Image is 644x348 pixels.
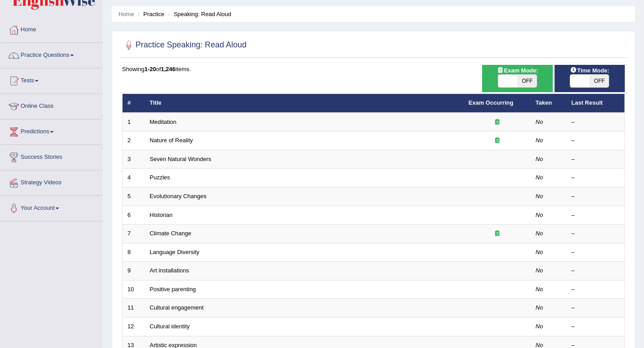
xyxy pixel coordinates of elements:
em: No [536,249,543,255]
div: – [572,304,620,312]
div: – [572,285,620,294]
span: OFF [517,75,537,87]
div: – [572,211,620,220]
div: Exam occurring question [469,136,526,145]
td: 1 [123,113,145,132]
a: Meditation [150,119,177,125]
a: Historian [150,212,173,218]
th: Last Result [567,94,625,113]
div: Exam occurring question [469,118,526,127]
span: Exam Mode: [493,66,542,75]
a: Exam Occurring [469,99,513,106]
td: 4 [123,169,145,187]
span: OFF [589,75,609,87]
th: # [123,94,145,113]
a: Positive parenting [150,286,196,293]
td: 3 [123,150,145,169]
a: Cultural engagement [150,304,204,311]
td: 6 [123,206,145,225]
th: Taken [531,94,567,113]
a: Cultural identity [150,323,190,330]
div: Showing of items. [122,65,625,73]
a: Success Stories [0,145,102,167]
a: Predictions [0,119,102,142]
em: No [536,230,543,237]
div: – [572,192,620,201]
td: 5 [123,187,145,206]
a: Your Account [0,196,102,218]
div: – [572,136,620,145]
li: Speaking: Read Aloud [166,10,231,18]
em: No [536,323,543,330]
em: No [536,212,543,218]
a: Tests [0,68,102,91]
a: Evolutionary Changes [150,193,207,199]
div: – [572,248,620,257]
a: Home [119,11,134,17]
div: – [572,155,620,164]
td: 7 [123,225,145,243]
div: Show exams occurring in exams [482,65,552,92]
em: No [536,286,543,293]
b: 1-20 [144,66,156,72]
div: – [572,118,620,127]
a: Nature of Reality [150,137,193,144]
a: Language Diversity [150,249,199,255]
td: 11 [123,299,145,318]
em: No [536,137,543,144]
a: Puzzles [150,174,170,181]
a: Strategy Videos [0,170,102,193]
em: No [536,119,543,125]
a: Seven Natural Wonders [150,156,212,162]
li: Practice [136,10,164,18]
span: Time Mode: [566,66,613,75]
a: Practice Questions [0,43,102,65]
em: No [536,304,543,311]
th: Title [145,94,464,113]
td: 9 [123,262,145,280]
b: 1,246 [161,66,176,72]
a: Online Class [0,94,102,116]
a: Art installations [150,267,189,274]
td: 2 [123,132,145,150]
div: Exam occurring question [469,229,526,238]
a: Climate Change [150,230,191,237]
em: No [536,156,543,162]
td: 12 [123,317,145,336]
div: – [572,174,620,182]
div: – [572,229,620,238]
em: No [536,193,543,199]
div: – [572,267,620,275]
em: No [536,174,543,181]
td: 8 [123,243,145,262]
div: – [572,323,620,331]
h2: Practice Speaking: Read Aloud [122,38,246,52]
em: No [536,267,543,274]
a: Home [0,17,102,40]
td: 10 [123,280,145,299]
